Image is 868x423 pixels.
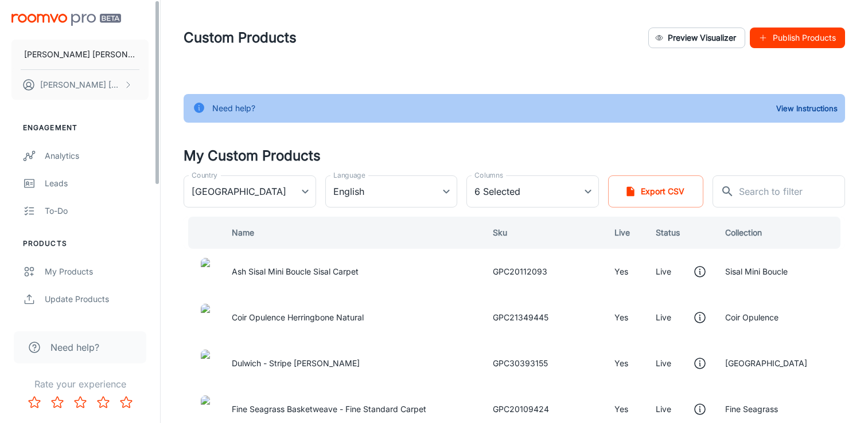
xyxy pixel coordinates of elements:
[184,28,297,48] h1: Custom Products
[656,265,707,279] div: Live
[50,340,99,354] span: Need help?
[11,14,121,26] img: Roomvo PRO Beta
[605,217,647,249] th: Live
[11,70,149,100] button: [PERSON_NAME] [PERSON_NAME]
[656,311,707,324] div: Live
[192,170,217,180] label: Country
[648,28,745,48] button: Preview Visualizer
[184,146,845,166] h4: My Custom Products
[115,391,138,414] button: Rate 5 star
[647,217,716,249] th: Status
[223,295,483,340] td: Coir Opulence Herringbone Natural
[484,295,606,340] td: GPC21349445
[605,295,647,340] td: Yes
[484,217,606,249] th: Sku
[11,40,149,69] button: [PERSON_NAME] [PERSON_NAME]
[40,79,121,91] p: [PERSON_NAME] [PERSON_NAME]
[484,340,606,386] td: GPC30393155
[608,175,704,207] button: Export CSV
[716,340,845,386] td: [GEOGRAPHIC_DATA]
[773,100,840,117] button: View Instructions
[693,402,707,416] svg: This product is in the visualizer
[45,177,149,190] div: Leads
[45,265,149,278] div: My Products
[466,175,599,207] div: 6 Selected
[24,48,136,61] p: [PERSON_NAME] [PERSON_NAME]
[474,170,503,180] label: Columns
[693,311,707,324] svg: This product is in the visualizer
[45,205,149,217] div: To-do
[45,293,149,305] div: Update Products
[333,170,365,180] label: Language
[69,391,92,414] button: Rate 3 star
[605,340,647,386] td: Yes
[46,391,69,414] button: Rate 2 star
[750,28,845,48] button: Publish Products
[223,340,483,386] td: Dulwich - Stripe [PERSON_NAME]
[656,357,707,370] div: Live
[45,150,149,162] div: Analytics
[716,295,845,340] td: Coir Opulence
[23,391,46,414] button: Rate 1 star
[693,265,707,279] svg: This product is in the visualizer
[716,217,845,249] th: Collection
[693,357,707,370] svg: This product is in the visualizer
[184,175,316,207] div: [GEOGRAPHIC_DATA]
[605,249,647,295] td: Yes
[212,97,255,119] div: Need help?
[223,217,483,249] th: Name
[92,391,115,414] button: Rate 4 star
[223,249,483,295] td: Ash Sisal Mini Boucle Sisal Carpet
[9,377,151,391] p: Rate your experience
[716,249,845,295] td: Sisal Mini Boucle
[325,175,458,207] div: English
[484,249,606,295] td: GPC20112093
[739,175,845,207] input: Search to filter
[656,402,707,416] div: Live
